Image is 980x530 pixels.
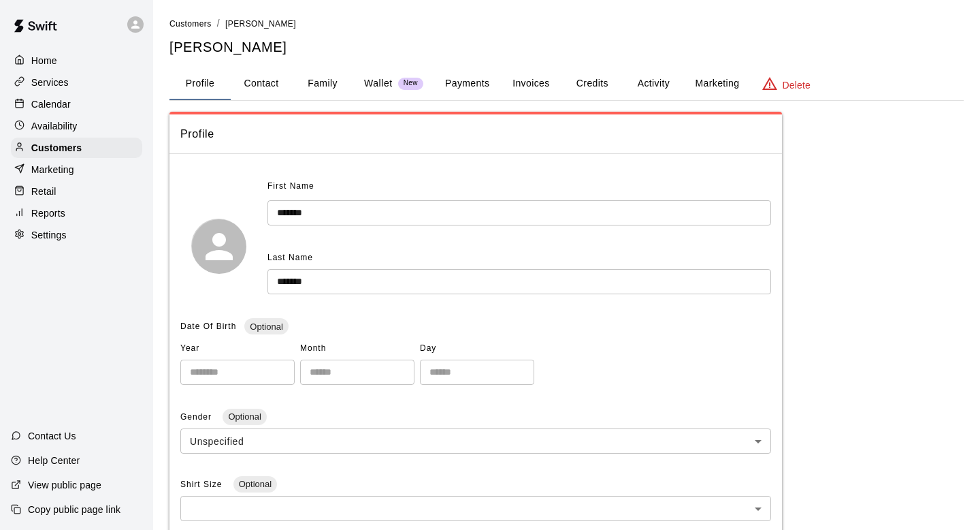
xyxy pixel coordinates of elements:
[225,19,296,29] span: [PERSON_NAME]
[31,141,82,155] p: Customers
[31,54,57,67] p: Home
[31,163,74,176] p: Marketing
[267,176,314,198] span: First Name
[169,67,964,100] div: basic tabs example
[783,78,811,92] p: Delete
[11,159,142,180] a: Marketing
[233,479,277,489] span: Optional
[292,67,353,100] button: Family
[169,16,964,31] nav: breadcrumb
[11,181,142,202] a: Retail
[180,125,771,143] span: Profile
[300,338,414,360] span: Month
[231,67,292,100] button: Contact
[169,19,212,29] span: Customers
[31,185,56,198] p: Retail
[31,76,69,89] p: Services
[434,67,500,100] button: Payments
[169,18,212,29] a: Customers
[11,116,142,136] a: Availability
[267,253,313,262] span: Last Name
[217,16,220,31] li: /
[180,322,236,331] span: Date Of Birth
[169,67,231,100] button: Profile
[223,411,266,422] span: Optional
[180,338,295,360] span: Year
[28,454,80,467] p: Help Center
[561,67,623,100] button: Credits
[180,428,771,454] div: Unspecified
[11,72,142,93] a: Services
[180,412,214,422] span: Gender
[31,97,71,111] p: Calendar
[420,338,534,360] span: Day
[11,138,142,158] a: Customers
[28,429,76,443] p: Contact Us
[28,478,101,492] p: View public page
[31,228,67,242] p: Settings
[11,225,142,245] a: Settings
[169,38,964,57] h5: [PERSON_NAME]
[500,67,561,100] button: Invoices
[244,322,288,332] span: Optional
[180,480,225,489] span: Shirt Size
[11,94,142,114] a: Calendar
[623,67,684,100] button: Activity
[28,503,120,516] p: Copy public page link
[11,203,142,223] a: Reports
[11,50,142,71] a: Home
[398,79,423,88] span: New
[364,76,393,91] p: Wallet
[31,119,78,133] p: Availability
[684,67,750,100] button: Marketing
[31,206,65,220] p: Reports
